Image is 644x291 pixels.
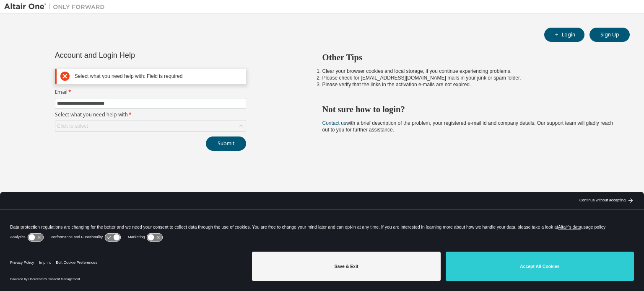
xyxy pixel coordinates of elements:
label: Email [55,89,246,95]
div: Account and Login Help [55,52,208,59]
button: Submit [206,136,246,151]
div: Select what you need help with: Field is required [75,73,242,80]
button: Sign Up [589,28,630,42]
div: Click to select [57,123,88,129]
button: Login [544,28,584,42]
label: Select what you need help with [55,111,246,118]
h2: Not sure how to login? [322,104,615,115]
img: Altair One [4,3,109,11]
li: Please check for [EMAIL_ADDRESS][DOMAIN_NAME] mails in your junk or spam folder. [322,75,615,81]
div: Click to select [55,121,246,131]
li: Clear your browser cookies and local storage, if you continue experiencing problems. [322,68,615,75]
a: Contact us [322,120,346,126]
span: with a brief description of the problem, your registered e-mail id and company details. Our suppo... [322,120,613,133]
h2: Other Tips [322,52,615,63]
li: Please verify that the links in the activation e-mails are not expired. [322,81,615,88]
